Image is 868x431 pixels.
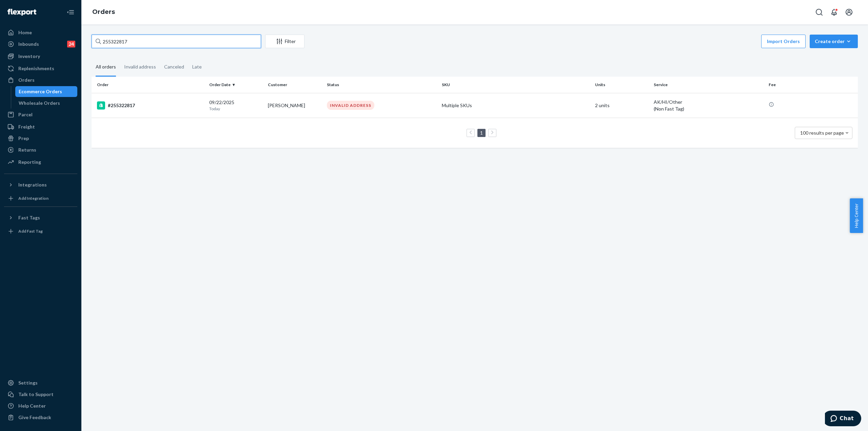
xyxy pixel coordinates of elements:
[654,99,763,105] p: AK/HI/Other
[592,77,651,93] th: Units
[4,212,77,223] button: Fast Tags
[4,226,77,237] a: Add Fast Tag
[324,77,439,93] th: Status
[825,411,861,428] iframe: Opens a widget where you can chat to one of our agents
[4,27,77,38] a: Home
[64,5,77,19] button: Close Navigation
[4,400,77,411] a: Help Center
[4,121,77,132] a: Freight
[92,77,206,93] th: Order
[850,198,863,233] button: Help Center
[18,195,48,201] div: Add Integration
[4,109,77,120] a: Parcel
[164,58,184,76] div: Canceled
[4,377,77,388] a: Settings
[4,157,77,168] a: Reporting
[439,77,592,93] th: SKU
[4,412,77,423] button: Give Feedback
[96,58,116,77] div: All orders
[18,123,35,130] div: Freight
[206,77,265,93] th: Order Date
[18,135,29,142] div: Prep
[18,146,36,153] div: Returns
[18,403,46,409] div: Help Center
[18,29,32,36] div: Home
[18,159,41,165] div: Reporting
[4,51,77,62] a: Inventory
[87,2,120,22] ol: breadcrumbs
[800,130,844,136] span: 100 results per page
[4,133,77,144] a: Prep
[4,144,77,155] a: Returns
[209,99,262,112] div: 09/22/2025
[18,391,54,398] div: Talk to Support
[592,93,651,118] td: 2 units
[439,93,592,118] td: Multiple SKUs
[18,379,38,386] div: Settings
[4,63,77,74] a: Replenishments
[19,100,60,106] div: Wholesale Orders
[4,389,77,400] button: Talk to Support
[265,93,324,118] td: [PERSON_NAME]
[265,35,304,48] button: Filter
[766,77,858,93] th: Fee
[4,75,77,85] a: Orders
[479,130,484,136] a: Page 1 is your current page
[192,58,202,76] div: Late
[815,38,853,45] div: Create order
[92,35,261,48] input: Search orders
[19,88,62,95] div: Ecommerce Orders
[18,111,33,118] div: Parcel
[651,77,766,93] th: Service
[327,101,374,110] div: INVALID ADDRESS
[4,39,77,50] a: Inbounds24
[812,5,826,19] button: Open Search Box
[15,86,78,97] a: Ecommerce Orders
[4,179,77,190] button: Integrations
[18,181,47,188] div: Integrations
[124,58,156,76] div: Invalid address
[97,101,204,110] div: #255322817
[268,82,321,87] div: Customer
[209,106,262,112] p: Today
[18,41,39,47] div: Inbounds
[18,228,43,234] div: Add Fast Tag
[18,414,51,421] div: Give Feedback
[654,105,763,112] div: (Non Fast Tag)
[810,35,858,48] button: Create order
[18,65,54,72] div: Replenishments
[67,41,75,47] div: 24
[18,77,35,83] div: Orders
[265,38,304,45] div: Filter
[92,8,115,16] a: Orders
[761,35,806,48] button: Import Orders
[4,193,77,204] a: Add Integration
[15,98,78,109] a: Wholesale Orders
[18,53,40,60] div: Inventory
[842,5,856,19] button: Open account menu
[18,214,40,221] div: Fast Tags
[827,5,841,19] button: Open notifications
[7,9,36,16] img: Flexport logo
